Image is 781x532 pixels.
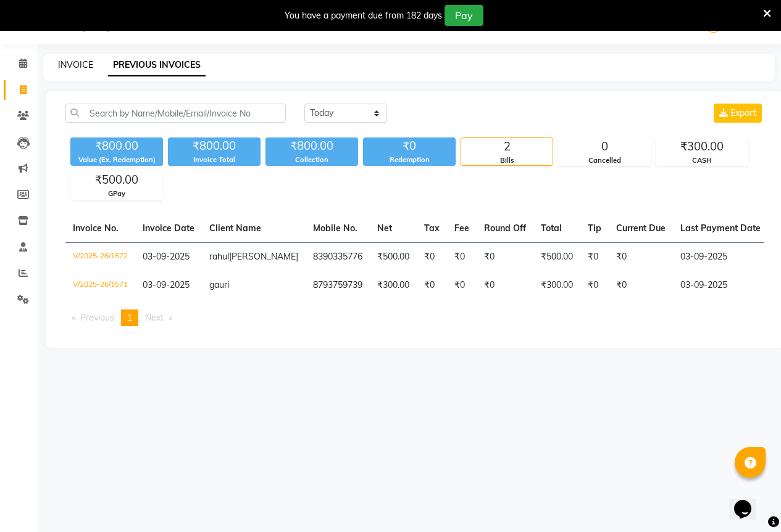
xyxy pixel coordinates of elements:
td: ₹0 [477,271,533,300]
span: Client Name [209,223,261,234]
td: ₹0 [417,242,447,271]
td: ₹0 [447,242,477,271]
span: rahul [209,251,229,262]
span: Export [730,107,756,118]
button: Export [714,104,762,123]
span: Last Payment Date [680,223,761,234]
div: You have a payment due from 182 days [285,9,442,22]
iframe: chat widget [729,483,769,520]
td: ₹0 [477,242,533,271]
td: ₹0 [447,271,477,300]
a: PREVIOUS INVOICES [108,54,206,76]
span: Invoice No. [73,223,119,234]
td: ₹500.00 [533,242,580,271]
div: Invoice Total [168,155,261,165]
span: Tax [424,223,440,234]
span: 1 [127,312,132,323]
div: ₹800.00 [265,137,358,155]
span: 03-09-2025 [143,279,190,290]
span: Round Off [484,223,526,234]
span: Tip [588,223,601,234]
td: ₹500.00 [370,242,417,271]
span: Fee [454,223,469,234]
div: Redemption [363,155,456,165]
td: V/2025-26/1571 [65,271,135,300]
span: Current Due [616,223,666,234]
td: 8390335776 [306,242,370,271]
span: Previous [80,312,114,323]
td: ₹300.00 [370,271,417,300]
span: 03-09-2025 [143,251,190,262]
div: ₹500.00 [71,171,162,189]
div: Value (Ex. Redemption) [70,155,163,165]
a: INVOICE [58,59,93,70]
div: CASH [656,155,748,166]
td: ₹0 [609,271,673,300]
input: Search by Name/Mobile/Email/Invoice No [65,104,286,123]
span: Net [377,223,392,234]
span: Total [541,223,562,234]
div: 0 [559,138,650,155]
div: ₹800.00 [168,137,261,155]
td: V/2025-26/1572 [65,242,135,271]
span: [PERSON_NAME] [229,251,298,262]
td: ₹0 [609,242,673,271]
div: Bills [461,155,553,166]
td: ₹0 [580,242,609,271]
div: Collection [265,155,358,165]
div: 2 [461,138,553,155]
td: ₹300.00 [533,271,580,300]
td: 03-09-2025 [673,271,768,300]
span: Next [145,312,164,323]
td: ₹0 [580,271,609,300]
div: ₹0 [363,137,456,155]
div: GPay [71,189,162,199]
nav: Pagination [65,309,764,326]
div: Cancelled [559,155,650,166]
td: ₹0 [417,271,447,300]
span: Invoice Date [143,223,194,234]
button: Pay [445,5,483,26]
td: 03-09-2025 [673,242,768,271]
div: ₹300.00 [656,138,748,155]
span: gauri [209,279,229,290]
span: Mobile No. [313,223,357,234]
td: 8793759739 [306,271,370,300]
div: ₹800.00 [70,137,163,155]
